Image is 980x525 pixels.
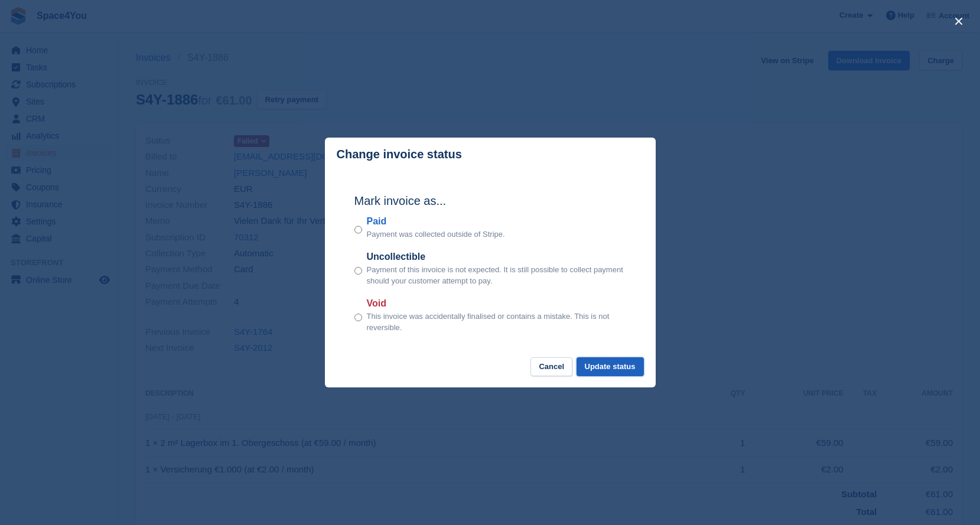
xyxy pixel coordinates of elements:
[367,264,626,287] p: Payment of this invoice is not expected. It is still possible to collect payment should your cust...
[367,311,626,334] p: This invoice was accidentally finalised or contains a mistake. This is not reversible.
[367,250,626,264] label: Uncollectible
[367,229,505,240] p: Payment was collected outside of Stripe.
[949,12,968,31] button: close
[354,192,626,210] h2: Mark invoice as...
[367,296,626,311] label: Void
[367,214,505,229] label: Paid
[577,357,644,377] button: Update status
[337,148,462,161] p: Change invoice status
[530,357,572,377] button: Cancel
